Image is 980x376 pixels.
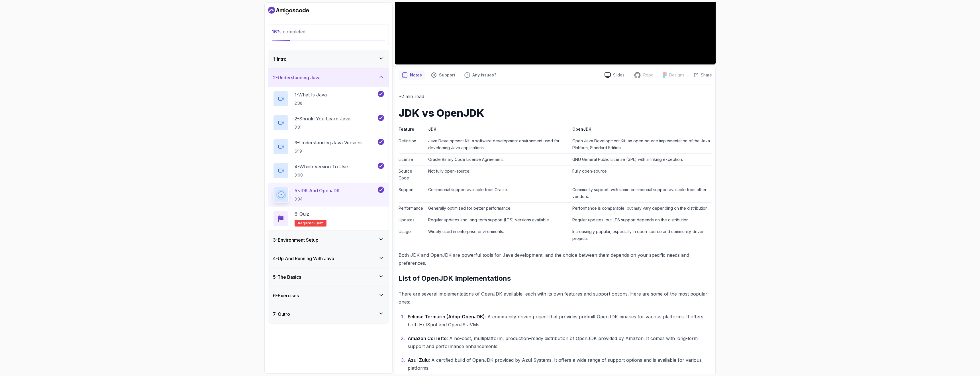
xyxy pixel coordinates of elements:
h3: 7 - Outro [273,311,290,318]
td: Widely used in enterprise environments. [426,226,570,244]
td: Commercial support available from Oracle. [426,184,570,203]
h3: 3 - Environment Setup [273,236,318,243]
p: 2 - Should You Learn Java [295,115,350,122]
button: 2-Should You Learn Java3:31 [273,115,384,131]
td: Performance is comparable, but may vary depending on the distribution. [570,203,712,214]
button: 6-Exercises [268,286,389,305]
td: Regular updates, but LTS support depends on the distribution. [570,214,712,226]
span: completed [272,29,305,35]
td: Usage [399,226,426,244]
button: Support button [428,70,459,80]
h3: 5 - The Basics [273,274,301,280]
h3: 6 - Exercises [273,292,299,299]
td: Definition [399,135,426,154]
p: Share [701,72,712,78]
p: Notes [410,72,422,78]
td: Support [399,184,426,203]
a: Slides [600,72,629,78]
button: 5-The Basics [268,268,389,286]
button: Share [689,72,712,78]
p: 4 - Which Version To Use [295,163,348,170]
p: : A community-driven project that provides prebuilt OpenJDK binaries for various platforms. It of... [408,313,712,329]
p: 6 - Quiz [295,211,309,217]
th: OpenJDK [570,126,712,135]
p: : A no-cost, multiplatform, production-ready distribution of OpenJDK provided by Amazon. It comes... [408,334,712,350]
button: 4-Which Version To Use3:00 [273,163,384,179]
td: License [399,154,426,165]
p: 3:31 [295,124,350,130]
button: Feedback button [461,70,500,80]
strong: Eclipse Termurin (AdoptOpenJDK) [408,314,485,320]
h3: 1 - Intro [273,56,287,62]
button: 3-Understanding Java Versions6:19 [273,139,384,155]
button: 2-Understanding Java [268,68,389,87]
strong: Amazon Corretto [408,335,447,341]
p: 1 - What Is Java [295,91,327,98]
p: Support [439,72,455,78]
p: Both JDK and OpenJDK are powerful tools for Java development, and the choice between them depends... [399,251,712,267]
th: Feature [399,126,426,135]
h3: 2 - Understanding Java [273,74,320,81]
th: JDK [426,126,570,135]
td: Generally optimized for better performance. [426,203,570,214]
td: Increasingly popular, especially in open-source and community-driven projects. [570,226,712,244]
span: quiz [315,221,323,225]
button: notes button [399,70,425,80]
td: Not fully open-source. [426,165,570,184]
p: 5 - JDK And OpenJDK [295,187,340,194]
td: Source Code [399,165,426,184]
a: Dashboard [268,6,309,15]
td: Performance [399,203,426,214]
button: 5-JDK And OpenJDK3:34 [273,187,384,203]
p: There are several implementations of OpenJDK available, each with its own features and support op... [399,290,712,306]
td: Oracle Binary Code License Agreement. [426,154,570,165]
span: Required- [298,221,315,225]
p: Slides [613,72,624,78]
button: 4-Up And Running With Java [268,249,389,268]
p: Repo [643,72,654,78]
td: Regular updates and long-term support (LTS) versions available. [426,214,570,226]
td: Fully open-source. [570,165,712,184]
p: ~2 min read [399,92,712,100]
p: 3 - Understanding Java Versions [295,139,363,146]
button: 3-Environment Setup [268,231,389,249]
h2: List of OpenJDK Implementations [399,274,712,283]
button: 6-QuizRequired-quiz [273,211,384,227]
h1: JDK vs OpenJDK [399,107,712,119]
p: 6:19 [295,148,363,154]
p: : A certified build of OpenJDK provided by Azul Systems. It offers a wide range of support option... [408,356,712,372]
strong: Azul Zulu [408,357,429,363]
p: Designs [669,72,684,78]
button: 1-What Is Java2:38 [273,91,384,107]
td: GNU General Public License (GPL) with a linking exception. [570,154,712,165]
td: Community support, with some commercial support available from other vendors. [570,184,712,203]
td: Java Development Kit, a software development environment used for developing Java applications. [426,135,570,154]
p: Any issues? [472,72,496,78]
button: 7-Outro [268,305,389,323]
p: 3:00 [295,172,348,178]
td: Open Java Development Kit, an open-source implementation of the Java Platform, Standard Edition. [570,135,712,154]
h3: 4 - Up And Running With Java [273,255,334,262]
p: 3:34 [295,196,340,202]
p: 2:38 [295,100,327,106]
button: 1-Intro [268,50,389,68]
span: 16 % [272,29,282,35]
td: Updates [399,214,426,226]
